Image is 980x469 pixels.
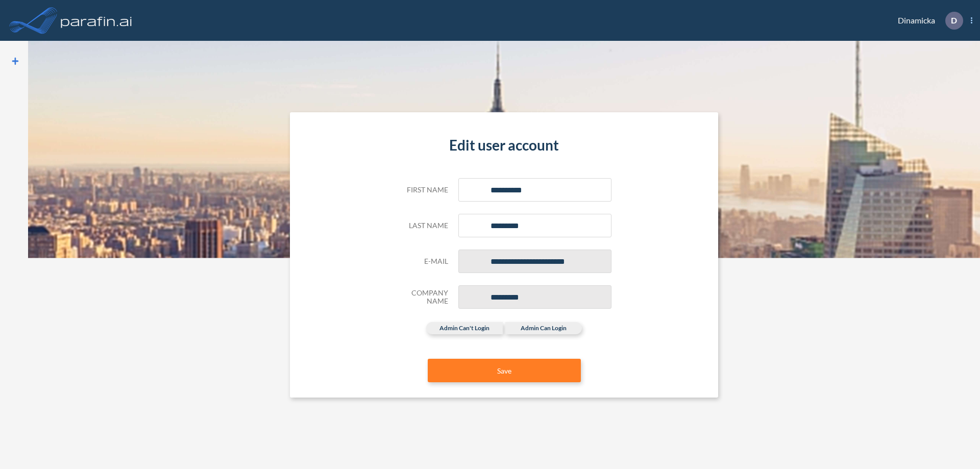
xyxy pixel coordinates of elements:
h5: First name [397,186,448,194]
div: Dinamicka [883,12,972,30]
h5: Company Name [397,289,448,306]
label: admin can't login [426,322,503,334]
img: logo [59,10,134,31]
h5: E-mail [397,257,448,266]
label: admin can login [505,322,582,334]
p: D [951,16,957,25]
h4: Edit user account [397,137,611,154]
h5: Last name [397,221,448,230]
button: Save [428,359,581,382]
